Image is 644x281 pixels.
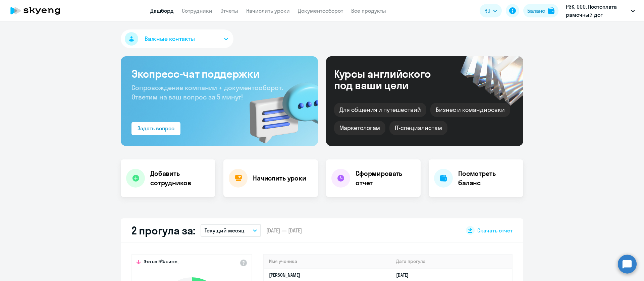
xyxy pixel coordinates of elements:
[391,255,512,268] th: Дата прогула
[246,7,290,14] a: Начислить уроки
[334,121,385,135] div: Маркетологам
[131,122,180,135] button: Задать вопрос
[477,227,513,234] span: Скачать отчет
[220,7,238,14] a: Отчеты
[266,227,302,234] span: [DATE] — [DATE]
[548,7,554,14] img: balance
[527,7,545,15] div: Баланс
[138,124,174,132] div: Задать вопрос
[253,173,306,183] h4: Начислить уроки
[562,3,638,19] button: РЭК, ООО, Постоплата рамочный дог
[150,7,174,14] a: Дашборд
[430,103,510,117] div: Бизнес и командировки
[131,67,307,80] h3: Экспресс-чат поддержки
[334,103,426,117] div: Для общения и путешествий
[240,71,318,146] img: bg-img
[389,121,447,135] div: IT-специалистам
[121,29,233,48] button: Важные контакты
[480,4,502,17] button: RU
[201,224,261,237] button: Текущий месяц
[205,226,245,234] p: Текущий месяц
[351,7,386,14] a: Все продукты
[523,4,558,17] button: Балансbalance
[566,3,628,19] p: РЭК, ООО, Постоплата рамочный дог
[131,83,283,101] span: Сопровождение компании + документооборот. Ответим на ваш вопрос за 5 минут!
[396,272,414,278] a: [DATE]
[182,7,212,14] a: Сотрудники
[298,7,343,14] a: Документооборот
[269,272,300,278] a: [PERSON_NAME]
[484,7,490,15] span: RU
[131,224,195,237] h2: 2 прогула за:
[144,259,178,267] span: Это на 9% ниже,
[150,169,210,188] h4: Добавить сотрудников
[458,169,518,188] h4: Посмотреть баланс
[356,169,415,188] h4: Сформировать отчет
[264,255,391,268] th: Имя ученика
[145,34,195,43] span: Важные контакты
[334,68,449,91] div: Курсы английского под ваши цели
